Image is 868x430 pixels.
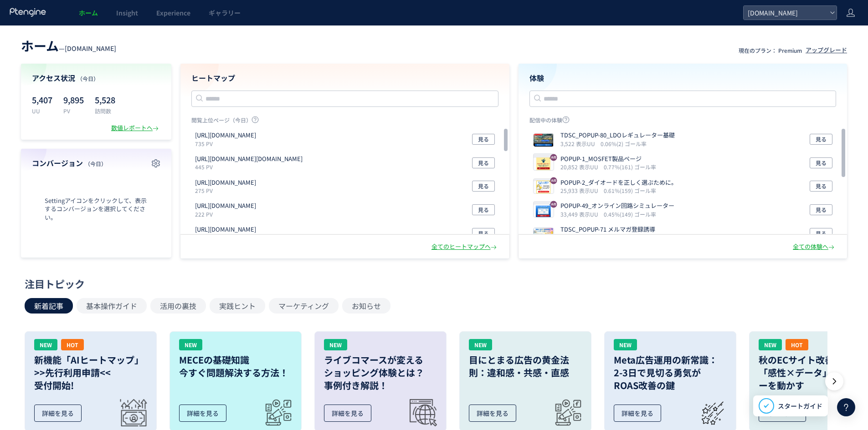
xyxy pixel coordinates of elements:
[560,178,677,187] p: POPUP-2_ダイオードを正しく選ぶために。
[614,339,637,350] div: NEW
[560,131,675,140] p: TDSC_POPUP-80_LDOレギュレーター基礎
[810,204,832,215] button: 見る
[469,405,516,422] div: 詳細を見る
[269,298,339,314] button: マーケティング
[560,225,655,234] p: TDSC_POPUP-71 メルマガ登録誘導
[63,107,84,115] p: PV
[534,204,554,217] img: 3c4d9ffada1c0db791d3c3b436bc92c31753406516220.png
[816,181,827,192] span: 見る
[560,202,674,210] p: POPUP-49_オンライン回路シミュレーター
[77,298,147,314] button: 基本操作ガイド
[745,6,826,20] span: [DOMAIN_NAME]
[793,243,836,251] div: 全ての体験へ
[560,187,602,194] i: 25,933 表示UU
[111,124,160,132] div: 数値レポートへ
[806,46,847,55] div: アップグレード
[209,8,241,17] span: ギャラリー
[469,354,582,379] h3: 目にとまる広告の黄金法則：違和感・共感・直感
[324,405,371,422] div: 詳細を見る
[472,228,495,239] button: 見る
[478,181,489,192] span: 見る
[604,187,656,194] i: 0.61%(159) ゴール率
[195,234,260,242] p: 202 PV
[810,228,832,239] button: 見る
[32,107,52,115] p: UU
[179,354,292,379] h3: MECEの基礎知識 今すぐ問題解決する方法！
[95,92,115,107] p: 5,528
[79,8,98,17] span: ホーム
[324,354,437,392] h3: ライブコマースが変える ショッピング体験とは？ 事例付き解説！
[560,155,652,163] p: POPUP-1_MOSFET製品ページ
[195,155,303,163] p: https://toshiba.semicon-storage.com/info/docget.jsp
[604,210,656,218] i: 0.45%(149) ゴール率
[61,339,84,350] div: HOT
[32,158,160,168] h4: コンバージョン
[195,163,306,171] p: 445 PV
[156,8,190,17] span: Experience
[534,134,554,147] img: 3631c1e0ff6c5bc42fd777cf1efed0ed1759298840971.png
[816,157,827,168] span: 見る
[77,75,99,82] span: （今日）
[534,181,554,193] img: 7b214aa56338a54d5a0846e2c1b9d47e1756375376575.png
[195,131,256,140] p: https://toshiba.semicon-storage.com/ap-en/semiconductor/design-development/online-circuit-simulat...
[534,157,554,170] img: 1309863e5e8d519e7ab13367a9bd37031756458542834.png
[32,73,160,83] h4: アクセス状況
[786,339,808,350] div: HOT
[739,46,802,54] p: 現在のプラン： Premium
[778,401,822,411] span: スタートガイド
[431,243,498,251] div: 全てのヒートマップへ
[816,204,827,215] span: 見る
[195,202,256,210] p: https://toshiba-semicon-storage.com/cn/top.html
[604,163,656,171] i: 0.77%(161) ゴール率
[810,157,832,168] button: 見る
[195,140,260,147] p: 735 PV
[472,134,495,145] button: 見る
[560,140,599,147] i: 3,522 表示UU
[478,204,489,215] span: 見る
[95,107,115,115] p: 訪問数
[478,134,489,145] span: 見る
[32,92,52,107] p: 5,407
[472,181,495,192] button: 見る
[195,210,260,218] p: 222 PV
[478,228,489,239] span: 見る
[116,8,138,17] span: Insight
[601,140,647,147] i: 0.06%(2) ゴール率
[21,36,116,55] div: —
[150,298,206,314] button: 活用の裏技
[65,44,116,53] span: [DOMAIN_NAME]
[472,204,495,215] button: 見る
[614,405,661,422] div: 詳細を見る
[32,197,160,222] span: Settingアイコンをクリックして、表示するコンバージョンを選択してください。
[324,339,347,350] div: NEW
[179,339,202,350] div: NEW
[342,298,390,314] button: お知らせ
[560,210,602,218] i: 33,449 表示UU
[614,354,727,392] h3: Meta広告運用の新常識： 2-3日で見切る勇気が ROAS改善の鍵
[25,277,839,291] div: 注目トピック
[469,339,492,350] div: NEW
[529,116,837,127] p: 配信中の体験
[34,339,57,350] div: NEW
[810,134,832,145] button: 見る
[210,298,265,314] button: 実践ヒント
[63,92,84,107] p: 9,895
[34,354,147,392] h3: 新機能「AIヒートマップ」 >>先行利用申請<< 受付開始!
[195,178,256,187] p: https://toshiba.semicon-storage.com/ap-en/company/news/news-topics/2025/09/mosfet-20250925-1.html
[191,73,498,83] h4: ヒートマップ
[534,228,554,241] img: eb1ac0938d067e5337eb850687a686661744862356320.png
[816,228,827,239] span: 見る
[179,405,226,422] div: 詳細を見る
[816,134,827,145] span: 見る
[195,225,256,234] p: https://toshiba-semicon-storage.com/parametric
[21,36,59,55] span: ホーム
[25,298,73,314] button: 新着記事
[195,187,260,194] p: 275 PV
[472,157,495,168] button: 見る
[560,163,602,171] i: 20,852 表示UU
[810,181,832,192] button: 見る
[191,116,498,127] p: 閲覧上位ページ（今日）
[85,160,107,167] span: （今日）
[607,234,656,242] i: 0.01%(16) ゴール率
[759,339,782,350] div: NEW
